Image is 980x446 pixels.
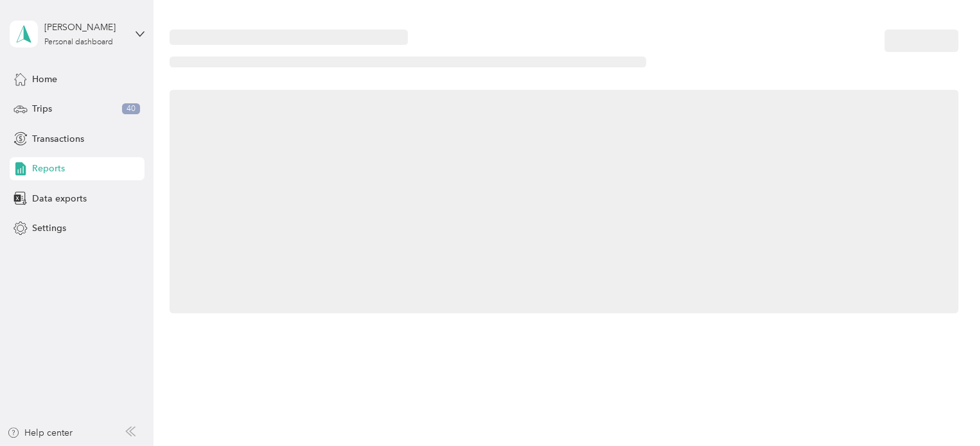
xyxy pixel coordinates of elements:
span: Data exports [32,192,87,205]
div: Personal dashboard [44,39,113,46]
span: Settings [32,221,66,235]
div: [PERSON_NAME] [44,21,125,34]
iframe: Everlance-gr Chat Button Frame [908,374,980,446]
button: Help center [7,426,73,440]
span: Reports [32,162,65,175]
span: 40 [122,103,140,115]
span: Transactions [32,132,84,146]
span: Trips [32,102,52,116]
span: Home [32,73,57,86]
